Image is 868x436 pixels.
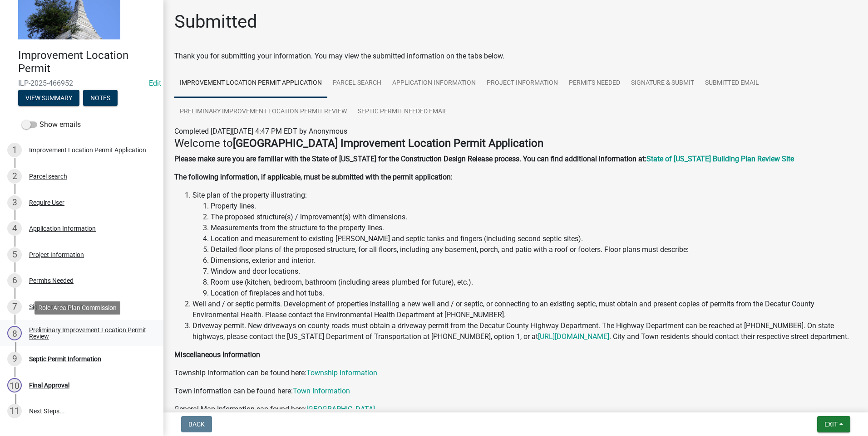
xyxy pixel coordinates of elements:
strong: Miscellaneous Information [174,350,260,359]
p: Town information can be found here: [174,386,857,397]
li: Well and / or septic permits. Development of properties installing a new well and / or septic, or... [192,299,857,320]
strong: [GEOGRAPHIC_DATA] Improvement Location Permit Application [233,137,543,150]
div: 8 [7,326,22,340]
a: Preliminary Improvement Location Permit Review [174,97,352,126]
li: Site plan of the property illustrating: [192,190,857,299]
div: Improvement Location Permit Application [29,147,146,153]
a: Parcel search [327,69,387,98]
li: Measurements from the structure to the property lines. [211,223,857,233]
div: Preliminary Improvement Location Permit Review [29,327,149,339]
h4: Improvement Location Permit [18,49,156,75]
li: Property lines. [211,201,857,212]
div: Permits Needed [29,277,74,284]
a: [GEOGRAPHIC_DATA] [306,405,375,413]
li: Room use (kitchen, bedroom, bathroom (including areas plumbed for future), etc.). [211,277,857,288]
div: Thank you for submitting your information. You may view the submitted information on the tabs below. [174,51,857,62]
a: Project Information [481,69,563,98]
p: General Map Information can found here: [174,404,857,415]
div: Role: Area Plan Commission [35,301,120,315]
label: Show emails [22,119,81,130]
div: Application Information [29,225,96,232]
div: 3 [7,195,22,210]
span: ILP-2025-466952 [18,79,145,87]
div: 6 [7,273,22,288]
span: Exit [824,421,838,428]
a: Township Information [306,368,377,377]
div: 2 [7,169,22,184]
div: 4 [7,221,22,236]
button: Notes [83,90,118,106]
div: 1 [7,143,22,157]
li: The proposed structure(s) / improvement(s) with dimensions. [211,212,857,223]
div: 7 [7,300,22,314]
div: Signature & Submit [29,304,83,310]
a: Application Information [387,69,481,98]
span: Completed [DATE][DATE] 4:47 PM EDT by Anonymous [174,127,347,136]
a: Edit [149,79,161,87]
a: State of [US_STATE] Building Plan Review Site [646,155,794,163]
strong: Please make sure you are familiar with the State of [US_STATE] for the Construction Design Releas... [174,155,646,163]
p: Township information can be found here: [174,368,857,378]
div: 11 [7,404,22,418]
a: Town Information [293,387,350,395]
li: Dimensions, exterior and interior. [211,255,857,266]
button: Back [181,416,212,432]
a: Septic Permit Needed Email [352,97,453,126]
wm-modal-confirm: Edit Application Number [149,79,161,87]
a: Submitted Email [700,69,764,98]
h4: Welcome to [174,137,857,150]
li: Driveway permit. New driveways on county roads must obtain a driveway permit from the Decatur Cou... [192,320,857,342]
a: Improvement Location Permit Application [174,69,327,98]
li: Detailed floor plans of the proposed structure, for all floors, including any basement, porch, an... [211,244,857,255]
li: Location of fireplaces and hot tubs. [211,288,857,299]
a: [URL][DOMAIN_NAME] [538,332,609,341]
li: Window and door locations. [211,266,857,277]
div: Require User [29,199,64,206]
wm-modal-confirm: Summary [18,95,79,102]
li: Location and measurement to existing [PERSON_NAME] and septic tanks and fingers (including second... [211,233,857,244]
a: Permits Needed [563,69,626,98]
wm-modal-confirm: Notes [83,95,118,102]
button: View Summary [18,90,79,106]
a: Signature & Submit [626,69,700,98]
button: Exit [817,416,850,432]
div: 9 [7,352,22,366]
div: Project Information [29,252,84,258]
div: 5 [7,247,22,262]
div: Septic Permit Information [29,356,101,362]
span: Back [188,421,205,428]
div: 10 [7,378,22,392]
h1: Submitted [174,11,257,33]
div: Parcel search [29,173,67,179]
strong: The following information, if applicable, must be submitted with the permit application: [174,173,453,181]
div: Final Approval [29,382,69,388]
